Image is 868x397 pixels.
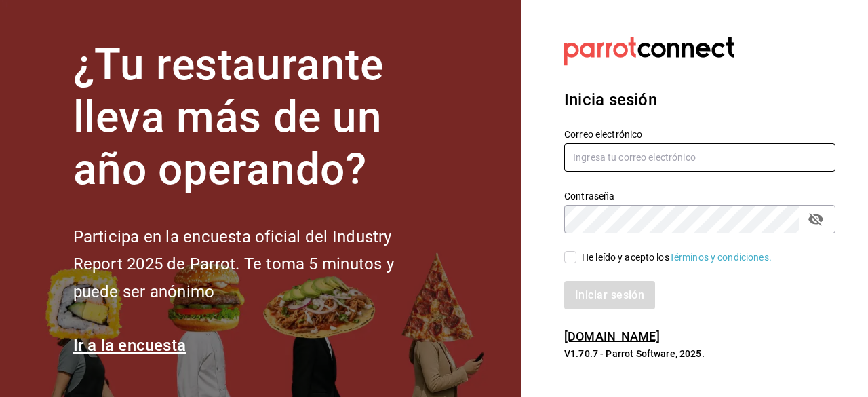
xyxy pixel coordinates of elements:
a: [DOMAIN_NAME] [564,329,660,343]
h3: Inicia sesión [564,88,835,112]
a: Términos y condiciones. [669,252,772,263]
label: Contraseña [564,191,835,201]
input: Ingresa tu correo electrónico [564,143,835,172]
div: He leído y acepto los [582,250,772,265]
a: Ir a la encuesta [73,336,186,355]
label: Correo electrónico [564,130,835,139]
h2: Participa en la encuesta oficial del Industry Report 2025 de Parrot. Te toma 5 minutos y puede se... [73,223,439,306]
p: V1.70.7 - Parrot Software, 2025. [564,347,835,360]
button: passwordField [804,208,827,231]
h1: ¿Tu restaurante lleva más de un año operando? [73,39,439,195]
